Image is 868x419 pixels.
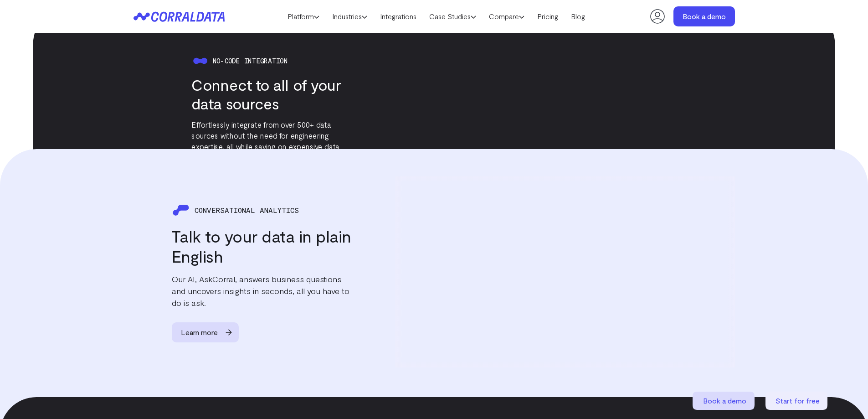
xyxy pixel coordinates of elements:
a: Learn more [172,322,247,342]
a: Start for free [765,392,829,410]
a: Pricing [531,10,565,23]
a: Integrations [374,10,423,23]
a: Case Studies [423,10,483,23]
a: Platform [281,10,326,23]
p: Our AI, AskCorral, answers business questions and uncovers insights in seconds, all you have to d... [172,273,352,309]
a: Blog [565,10,591,23]
span: Book a demo [703,396,746,405]
span: CONVERSATIONAL ANALYTICS [195,206,299,214]
span: Start for free [776,396,820,405]
span: Learn more [172,322,227,342]
a: Compare [483,10,531,23]
a: Book a demo [693,392,756,410]
a: Industries [326,10,374,23]
h3: Connect to all of your data sources [191,75,358,112]
h3: Talk to your data in plain English [172,226,352,266]
a: Book a demo [673,6,735,26]
span: No-code integration [213,57,288,64]
p: Effortlessly integrate from over 500+ data sources without the need for engineering expertise, al... [191,119,358,162]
